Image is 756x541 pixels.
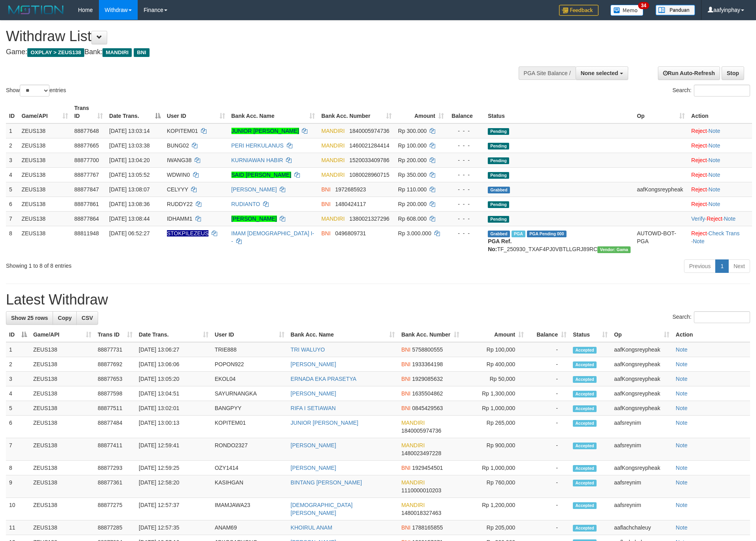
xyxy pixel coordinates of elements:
[291,361,336,367] a: [PERSON_NAME]
[412,405,443,411] span: Copy 0845429563 to clipboard
[691,230,707,236] a: Reject
[30,386,95,401] td: ZEUS138
[573,465,597,472] span: Accepted
[71,101,106,123] th: Trans ID: activate to sort column ascending
[212,401,288,416] td: BANGPYY
[6,123,18,138] td: 1
[6,259,309,270] div: Showing 1 to 8 of 8 entries
[688,182,752,197] td: ·
[136,475,212,498] td: [DATE] 12:58:20
[527,401,570,416] td: -
[638,2,649,9] span: 34
[18,182,71,197] td: ZEUS138
[462,372,527,386] td: Rp 50,000
[611,401,673,416] td: aafKongsreypheak
[462,327,527,342] th: Amount: activate to sort column ascending
[349,128,389,134] span: Copy 1840005974736 to clipboard
[688,153,752,167] td: ·
[76,311,98,325] a: CSV
[6,226,18,256] td: 8
[688,101,752,123] th: Action
[212,357,288,372] td: POPON922
[136,327,212,342] th: Date Trans.: activate to sort column ascending
[18,226,71,256] td: ZEUS138
[401,420,424,426] span: MANDIRI
[728,259,750,273] a: Next
[634,101,688,123] th: Op: activate to sort column ascending
[349,157,389,163] span: Copy 1520033409786 to clipboard
[401,405,410,411] span: BNI
[74,128,99,134] span: 88877648
[335,230,366,236] span: Copy 0496809731 to clipboard
[709,201,720,207] a: Note
[231,201,260,207] a: RUDIANTO
[167,201,193,207] span: RUDDY22
[6,167,18,182] td: 4
[570,327,611,342] th: Status: activate to sort column ascending
[485,101,634,123] th: Status
[74,157,99,163] span: 88877700
[231,128,299,134] a: JUNIOR [PERSON_NAME]
[136,461,212,475] td: [DATE] 12:59:25
[401,465,410,471] span: BNI
[398,172,426,178] span: Rp 350.000
[462,357,527,372] td: Rp 400,000
[167,157,192,163] span: IWANG38
[450,215,481,223] div: - - -
[136,386,212,401] td: [DATE] 13:04:51
[527,386,570,401] td: -
[167,128,198,134] span: KOPITEM01
[488,172,509,179] span: Pending
[6,357,30,372] td: 2
[573,420,597,427] span: Accepted
[573,376,597,383] span: Accepted
[27,48,84,57] span: OXPLAY > ZEUS138
[398,201,426,207] span: Rp 200.000
[693,238,705,244] a: Note
[212,475,288,498] td: KASIHGAN
[18,211,71,226] td: ZEUS138
[291,376,356,382] a: ERNADA EKA PRASETYA
[691,186,707,193] a: Reject
[398,327,462,342] th: Bank Acc. Number: activate to sort column ascending
[6,197,18,211] td: 6
[212,461,288,475] td: OZY1414
[231,142,284,149] a: PERI HERKULANUS
[676,361,688,367] a: Note
[519,66,576,80] div: PGA Site Balance /
[95,327,136,342] th: Trans ID: activate to sort column ascending
[709,172,720,178] a: Note
[611,475,673,498] td: aafsreynim
[576,66,628,80] button: None selected
[74,186,99,193] span: 88877847
[450,229,481,237] div: - - -
[6,416,30,438] td: 6
[573,480,597,486] span: Accepted
[611,461,673,475] td: aafKongsreypheak
[527,461,570,475] td: -
[527,327,570,342] th: Balance: activate to sort column ascending
[231,216,277,222] a: [PERSON_NAME]
[6,101,18,123] th: ID
[694,311,750,323] input: Search:
[6,311,53,325] a: Show 25 rows
[412,346,443,353] span: Copy 5758800555 to clipboard
[673,311,750,323] label: Search:
[634,182,688,197] td: aafKongsreypheak
[321,157,345,163] span: MANDIRI
[6,386,30,401] td: 4
[95,386,136,401] td: 88877598
[724,216,736,222] a: Note
[401,479,424,486] span: MANDIRI
[288,327,398,342] th: Bank Acc. Name: activate to sort column ascending
[106,101,164,123] th: Date Trans.: activate to sort column descending
[709,186,720,193] a: Note
[573,443,597,449] span: Accepted
[6,327,30,342] th: ID: activate to sort column descending
[321,128,345,134] span: MANDIRI
[447,101,485,123] th: Balance
[109,157,150,163] span: [DATE] 13:04:20
[462,342,527,357] td: Rp 100,000
[450,185,481,193] div: - - -
[6,475,30,498] td: 9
